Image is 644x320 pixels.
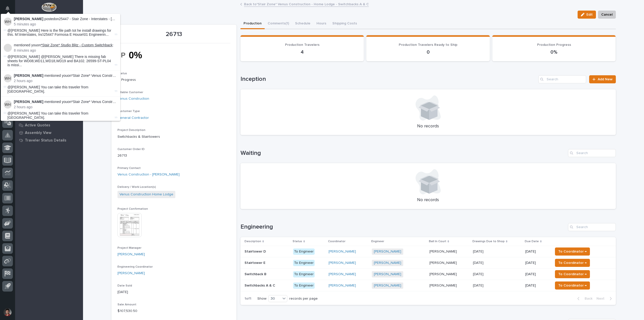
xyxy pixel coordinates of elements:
span: Sale Amount [117,303,136,306]
button: Comments (1) [265,19,292,29]
button: To Coordinator → [555,259,590,267]
a: Active Quotes [15,121,83,129]
img: Wynne Hochstetler [4,18,12,26]
span: Back [582,296,592,301]
tr: Stairtower EStairtower E To Engineer[PERSON_NAME] [PERSON_NAME] [PERSON_NAME][PERSON_NAME] [DATE]... [240,257,616,269]
a: Traveler Status Details [15,136,83,144]
span: Production Travelers [285,43,319,47]
span: Primary Contact [117,167,141,170]
img: Wynne Hochstetler [4,100,12,109]
p: Due Date [525,239,539,244]
div: To Engineer [293,282,315,289]
p: $ 107,530.50 [117,308,230,314]
strong: [PERSON_NAME] [14,17,43,21]
span: @[PERSON_NAME] Here is the file path tot he install drawings for this. M:\Interstates, Inc\25447 ... [8,28,114,37]
p: [PERSON_NAME] [429,248,458,254]
p: Drawings Due to Shop [472,239,505,244]
p: [DATE] [473,271,485,276]
a: [PERSON_NAME] [117,252,145,257]
p: Status [293,239,302,244]
div: Search [568,223,616,231]
span: Project Description [117,129,145,132]
p: [DATE] [525,272,549,276]
button: To Coordinator → [555,270,590,278]
button: Cancel [598,11,616,19]
a: [PERSON_NAME] [329,261,356,265]
span: @[PERSON_NAME] You can take this traveler from [GEOGRAPHIC_DATA]. [8,111,89,120]
img: tgRlnYLWmt3fYiK6CxQJBSFAt_uJy7kmcnAtgfdfghA [117,46,155,64]
p: 1 of 1 [240,293,255,305]
p: 5 minutes ago [14,22,117,26]
p: Stairtower E [245,260,266,265]
a: Venus Construction Home Lodge [119,192,173,197]
button: Schedule [292,19,313,29]
a: 25447 - Stair Zone - Interstates - [GEOGRAPHIC_DATA] [59,17,147,21]
span: Cancel [601,12,613,18]
strong: [PERSON_NAME] [14,74,43,78]
span: Edit [586,12,593,17]
span: Billable Customer [117,91,143,94]
div: To Engineer [293,271,315,277]
p: mentioned you on : [14,43,117,47]
a: [PERSON_NAME] [374,250,401,254]
p: mentioned you on : [14,74,117,78]
p: 0% [498,49,610,55]
tr: Switchbacks A & CSwitchbacks A & C To Engineer[PERSON_NAME] [PERSON_NAME] [PERSON_NAME][PERSON_NA... [240,280,616,291]
p: 0 [372,49,484,55]
p: [DATE] [525,283,549,288]
a: Assembly View [15,129,83,136]
a: [PERSON_NAME] [329,283,356,288]
p: 4 [247,49,358,55]
span: Next [596,296,608,301]
p: [DATE] [473,248,485,254]
p: 2 hours ago [14,105,117,109]
span: To Coordinator → [558,271,587,277]
span: Add New [598,78,613,81]
input: Search [568,149,616,157]
p: 8 minutes ago [14,48,117,53]
p: 26713 [117,31,230,38]
p: records per page [289,297,318,301]
span: @[PERSON_NAME] You can take this traveler from [GEOGRAPHIC_DATA]. [8,85,89,93]
p: posted on : [14,17,117,21]
div: To Engineer [293,260,315,266]
span: Customer Order ID [117,148,145,151]
button: Hours [313,19,329,29]
a: Add New [589,75,616,83]
p: [DATE] [473,282,485,288]
p: 2 hours ago [14,79,117,83]
tr: Stairtower DStairtower D To Engineer[PERSON_NAME] [PERSON_NAME] [PERSON_NAME][PERSON_NAME] [DATE]... [240,246,616,257]
span: To Coordinator → [558,282,587,289]
span: Production Progress [537,43,571,47]
p: Switchbacks A & C [245,282,276,288]
p: Coordinator [328,239,345,244]
button: To Coordinator → [555,247,590,256]
button: Next [594,296,616,301]
a: Venus Construction [117,96,149,101]
button: Production [240,19,265,29]
p: Ball In Court [429,239,446,244]
span: To Coordinator → [558,248,587,255]
p: 26713 [117,153,230,158]
a: [PERSON_NAME] [374,272,401,276]
p: [DATE] [525,261,549,265]
p: [DATE] [525,250,549,254]
span: To Coordinator → [558,260,587,266]
p: [DATE] [473,260,485,265]
p: [PERSON_NAME] [429,271,458,276]
p: Assembly View [25,131,51,135]
p: Description [245,239,261,244]
a: *Stair Zone* Studio Blitz - Custom Switchback [41,43,112,47]
button: To Coordinator → [555,281,590,290]
p: Engineer [371,239,384,244]
h1: Engineering [240,223,566,231]
p: Switchback B [245,271,267,276]
p: In Progress [117,77,230,83]
span: Project Confirmation [117,207,148,210]
input: Search [538,75,586,83]
a: [PERSON_NAME] [329,272,356,276]
button: Notifications [2,3,13,14]
a: General Contractor [117,115,149,121]
img: Wynne Hochstetler [4,74,12,82]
